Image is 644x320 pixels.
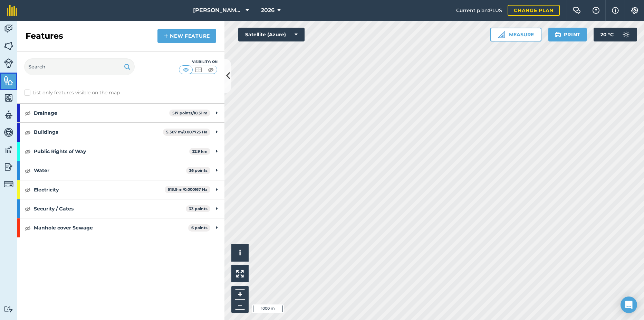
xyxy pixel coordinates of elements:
[34,218,188,237] strong: Manhole cover Sewage
[555,30,561,39] img: svg+xml;base64,PHN2ZyB4bWxucz0iaHR0cDovL3d3dy53My5vcmcvMjAwMC9zdmciIHdpZHRoPSIxOSIgaGVpZ2h0PSIyNC...
[4,93,13,103] img: svg+xml;base64,PHN2ZyB4bWxucz0iaHR0cDovL3d3dy53My5vcmcvMjAwMC9zdmciIHdpZHRoPSI1NiIgaGVpZ2h0PSI2MC...
[34,180,165,199] strong: Electricity
[508,5,560,16] a: Change plan
[17,161,224,180] div: Water26 points
[594,28,637,41] button: 20 °C
[34,123,163,141] strong: Buildings
[189,168,208,173] strong: 26 points
[7,5,17,16] img: fieldmargin Logo
[4,179,13,189] img: svg+xml;base64,PD94bWwgdmVyc2lvbj0iMS4wIiBlbmNvZGluZz0idXRmLTgiPz4KPCEtLSBHZW5lcmF0b3I6IEFkb2JlIE...
[157,29,216,43] a: New feature
[124,63,131,71] img: svg+xml;base64,PHN2ZyB4bWxucz0iaHR0cDovL3d3dy53My5vcmcvMjAwMC9zdmciIHdpZHRoPSIxOSIgaGVpZ2h0PSIyNC...
[206,66,215,73] img: svg+xml;base64,PHN2ZyB4bWxucz0iaHR0cDovL3d3dy53My5vcmcvMjAwMC9zdmciIHdpZHRoPSI1MCIgaGVpZ2h0PSI0MC...
[592,7,600,14] img: A question mark icon
[4,144,13,155] img: svg+xml;base64,PD94bWwgdmVyc2lvbj0iMS4wIiBlbmNvZGluZz0idXRmLTgiPz4KPCEtLSBHZW5lcmF0b3I6IEFkb2JlIE...
[4,41,13,51] img: svg+xml;base64,PHN2ZyB4bWxucz0iaHR0cDovL3d3dy53My5vcmcvMjAwMC9zdmciIHdpZHRoPSI1NiIgaGVpZ2h0PSI2MC...
[34,142,189,161] strong: Public Rights of Way
[4,162,13,172] img: svg+xml;base64,PD94bWwgdmVyc2lvbj0iMS4wIiBlbmNvZGluZz0idXRmLTgiPz4KPCEtLSBHZW5lcmF0b3I6IEFkb2JlIE...
[179,59,218,65] div: Visibility: On
[456,7,502,14] span: Current plan : PLUS
[25,224,31,232] img: svg+xml;base64,PHN2ZyB4bWxucz0iaHR0cDovL3d3dy53My5vcmcvMjAwMC9zdmciIHdpZHRoPSIxOCIgaGVpZ2h0PSIyNC...
[612,6,619,15] img: svg+xml;base64,PHN2ZyB4bWxucz0iaHR0cDovL3d3dy53My5vcmcvMjAwMC9zdmciIHdpZHRoPSIxNyIgaGVpZ2h0PSIxNy...
[26,30,63,41] h2: Features
[168,187,208,192] strong: 513.9 m / 0.000167 Ha
[490,28,541,41] button: Measure
[631,7,639,14] img: A cog icon
[24,58,135,75] input: Search
[4,306,13,312] img: svg+xml;base64,PD94bWwgdmVyc2lvbj0iMS4wIiBlbmNvZGluZz0idXRmLTgiPz4KPCEtLSBHZW5lcmF0b3I6IEFkb2JlIE...
[34,161,186,180] strong: Water
[17,104,224,122] div: Drainage517 points/10.51 m
[238,28,305,41] button: Satellite (Azure)
[25,147,31,156] img: svg+xml;base64,PHN2ZyB4bWxucz0iaHR0cDovL3d3dy53My5vcmcvMjAwMC9zdmciIHdpZHRoPSIxOCIgaGVpZ2h0PSIyNC...
[235,289,245,300] button: +
[191,225,208,230] strong: 6 points
[17,199,224,218] div: Security / Gates33 points
[25,128,31,137] img: svg+xml;base64,PHN2ZyB4bWxucz0iaHR0cDovL3d3dy53My5vcmcvMjAwMC9zdmciIHdpZHRoPSIxOCIgaGVpZ2h0PSIyNC...
[166,130,208,134] strong: 5.387 m / 0.007723 Ha
[25,205,31,213] img: svg+xml;base64,PHN2ZyB4bWxucz0iaHR0cDovL3d3dy53My5vcmcvMjAwMC9zdmciIHdpZHRoPSIxOCIgaGVpZ2h0PSIyNC...
[600,28,614,41] span: 20 ° C
[548,28,587,41] button: Print
[619,28,633,41] img: svg+xml;base64,PD94bWwgdmVyc2lvbj0iMS4wIiBlbmNvZGluZz0idXRmLTgiPz4KPCEtLSBHZW5lcmF0b3I6IEFkb2JlIE...
[236,270,244,277] img: Four arrows, one pointing top left, one top right, one bottom right and the last bottom left
[17,180,224,199] div: Electricity513.9 m/0.000167 Ha
[25,167,31,175] img: svg+xml;base64,PHN2ZyB4bWxucz0iaHR0cDovL3d3dy53My5vcmcvMjAwMC9zdmciIHdpZHRoPSIxOCIgaGVpZ2h0PSIyNC...
[34,104,169,122] strong: Drainage
[4,23,13,34] img: svg+xml;base64,PD94bWwgdmVyc2lvbj0iMS4wIiBlbmNvZGluZz0idXRmLTgiPz4KPCEtLSBHZW5lcmF0b3I6IEFkb2JlIE...
[34,199,186,218] strong: Security / Gates
[194,66,203,73] img: svg+xml;base64,PHN2ZyB4bWxucz0iaHR0cDovL3d3dy53My5vcmcvMjAwMC9zdmciIHdpZHRoPSI1MCIgaGVpZ2h0PSI0MC...
[25,109,31,117] img: svg+xml;base64,PHN2ZyB4bWxucz0iaHR0cDovL3d3dy53My5vcmcvMjAwMC9zdmciIHdpZHRoPSIxOCIgaGVpZ2h0PSIyNC...
[231,244,249,262] button: i
[4,75,13,86] img: svg+xml;base64,PHN2ZyB4bWxucz0iaHR0cDovL3d3dy53My5vcmcvMjAwMC9zdmciIHdpZHRoPSI1NiIgaGVpZ2h0PSI2MC...
[25,186,31,194] img: svg+xml;base64,PHN2ZyB4bWxucz0iaHR0cDovL3d3dy53My5vcmcvMjAwMC9zdmciIHdpZHRoPSIxOCIgaGVpZ2h0PSIyNC...
[193,6,243,15] span: [PERSON_NAME] Hayleys Partnership
[17,142,224,161] div: Public Rights of Way22.9 km
[621,297,637,313] div: Open Intercom Messenger
[573,7,581,14] img: Two speech bubbles overlapping with the left bubble in the forefront
[235,300,245,310] button: –
[4,127,13,138] img: svg+xml;base64,PD94bWwgdmVyc2lvbj0iMS4wIiBlbmNvZGluZz0idXRmLTgiPz4KPCEtLSBHZW5lcmF0b3I6IEFkb2JlIE...
[189,206,208,211] strong: 33 points
[182,66,190,73] img: svg+xml;base64,PHN2ZyB4bWxucz0iaHR0cDovL3d3dy53My5vcmcvMjAwMC9zdmciIHdpZHRoPSI1MCIgaGVpZ2h0PSI0MC...
[4,110,13,120] img: svg+xml;base64,PD94bWwgdmVyc2lvbj0iMS4wIiBlbmNvZGluZz0idXRmLTgiPz4KPCEtLSBHZW5lcmF0b3I6IEFkb2JlIE...
[192,149,208,154] strong: 22.9 km
[498,31,505,38] img: Ruler icon
[164,32,169,40] img: svg+xml;base64,PHN2ZyB4bWxucz0iaHR0cDovL3d3dy53My5vcmcvMjAwMC9zdmciIHdpZHRoPSIxNCIgaGVpZ2h0PSIyNC...
[17,218,224,237] div: Manhole cover Sewage6 points
[24,89,120,96] label: List only features visible on the map
[261,6,275,15] span: 2026
[239,248,241,257] span: i
[4,58,13,68] img: svg+xml;base64,PD94bWwgdmVyc2lvbj0iMS4wIiBlbmNvZGluZz0idXRmLTgiPz4KPCEtLSBHZW5lcmF0b3I6IEFkb2JlIE...
[172,111,208,115] strong: 517 points / 10.51 m
[17,123,224,141] div: Buildings5.387 m/0.007723 Ha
